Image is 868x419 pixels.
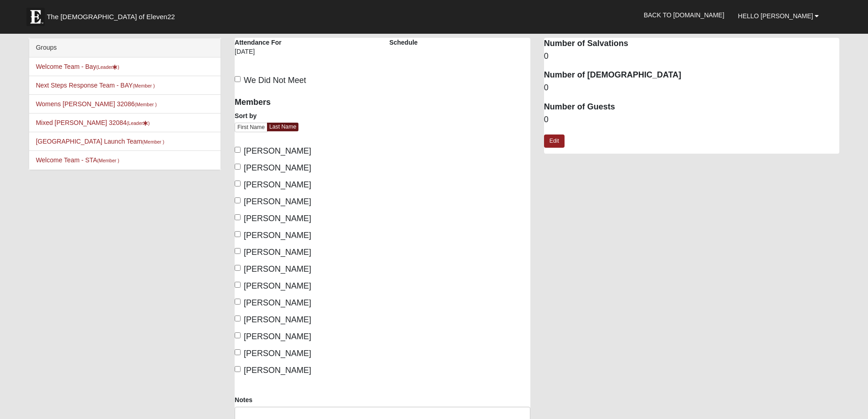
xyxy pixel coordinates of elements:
span: The [DEMOGRAPHIC_DATA] of Eleven22 [47,12,175,21]
span: [PERSON_NAME] [244,214,311,223]
span: [PERSON_NAME] [244,349,311,358]
span: [PERSON_NAME] [244,180,311,189]
small: (Member ) [142,139,164,145]
span: [PERSON_NAME] [244,366,311,375]
small: (Member ) [97,158,119,163]
small: (Leader ) [127,120,150,126]
dt: Number of Guests [544,101,840,113]
span: [PERSON_NAME] [244,197,311,206]
a: Hello [PERSON_NAME] [731,5,826,27]
div: Groups [29,38,221,57]
span: [PERSON_NAME] [244,248,311,257]
span: [PERSON_NAME] [244,298,311,307]
img: Eleven22 logo [26,8,45,26]
a: Last Name [267,123,298,131]
small: (Member ) [134,102,156,107]
input: [PERSON_NAME] [235,265,241,271]
a: The [DEMOGRAPHIC_DATA] of Eleven22 [22,3,204,26]
a: Welcome Team - STA(Member ) [36,156,119,164]
input: [PERSON_NAME] [235,231,241,237]
a: Welcome Team - Bay(Leader) [36,63,119,70]
a: Mixed [PERSON_NAME] 32084(Leader) [36,119,150,126]
label: Schedule [389,38,417,47]
input: [PERSON_NAME] [235,366,241,372]
input: [PERSON_NAME] [235,299,241,305]
input: [PERSON_NAME] [235,316,241,321]
dd: 0 [544,114,840,126]
dd: 0 [544,51,840,62]
span: [PERSON_NAME] [244,332,311,341]
span: We Did Not Meet [244,76,306,85]
a: Next Steps Response Team - BAY(Member ) [36,82,155,89]
input: [PERSON_NAME] [235,181,241,186]
input: [PERSON_NAME] [235,147,241,153]
small: (Leader ) [96,64,119,70]
span: [PERSON_NAME] [244,231,311,240]
input: We Did Not Meet [235,76,241,82]
dd: 0 [544,82,840,94]
dt: Number of Salvations [544,38,840,50]
label: Notes [235,395,252,404]
a: Edit [544,134,565,148]
input: [PERSON_NAME] [235,248,241,254]
label: Sort by [235,111,257,120]
a: Back to [DOMAIN_NAME] [637,4,731,26]
small: (Member ) [133,83,154,88]
a: [GEOGRAPHIC_DATA] Launch Team(Member ) [36,138,164,145]
input: [PERSON_NAME] [235,214,241,220]
span: [PERSON_NAME] [244,264,311,274]
h4: Members [235,98,375,108]
div: [DATE] [235,47,298,62]
input: [PERSON_NAME] [235,332,241,338]
a: Womens [PERSON_NAME] 32086(Member ) [36,100,157,108]
span: [PERSON_NAME] [244,163,311,172]
label: Attendance For [235,38,282,47]
span: [PERSON_NAME] [244,146,311,155]
input: [PERSON_NAME] [235,282,241,288]
a: First Name [235,123,267,132]
span: [PERSON_NAME] [244,281,311,290]
input: [PERSON_NAME] [235,349,241,355]
input: [PERSON_NAME] [235,164,241,170]
span: Hello [PERSON_NAME] [738,12,813,20]
dt: Number of [DEMOGRAPHIC_DATA] [544,69,840,81]
span: [PERSON_NAME] [244,315,311,324]
input: [PERSON_NAME] [235,197,241,203]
